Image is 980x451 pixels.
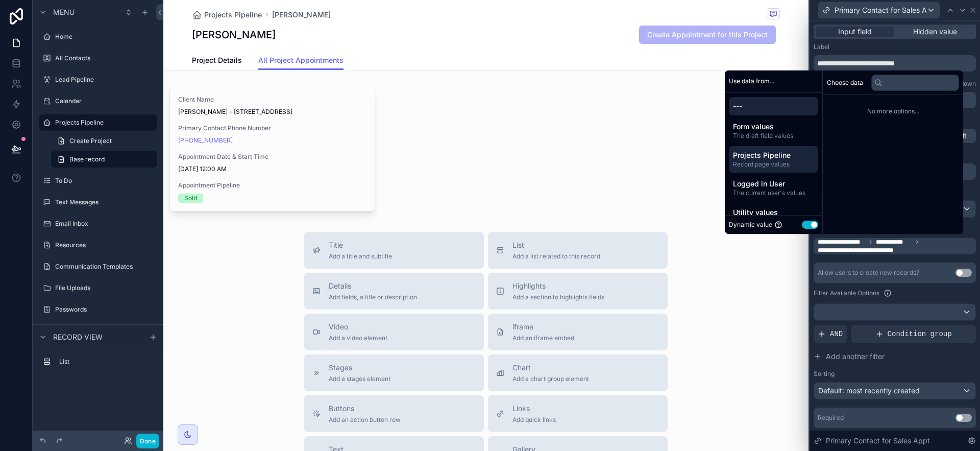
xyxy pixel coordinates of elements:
[512,375,589,383] span: Add a chart group element
[827,79,863,87] span: Choose data
[329,281,417,291] span: Details
[55,118,151,127] label: Projects Pipeline
[733,101,814,111] span: ---
[329,293,417,301] span: Add fields, a title or description
[818,386,920,395] span: Default: most recently created
[488,354,668,391] button: ChartAdd a chart group element
[733,150,814,160] span: Projects Pipeline
[512,281,604,291] span: Highlights
[733,179,814,189] span: Logged in User
[488,232,668,269] button: ListAdd a list related to this record
[39,258,157,275] a: Communication Templates
[913,27,957,37] span: Hidden value
[329,322,387,332] span: Video
[512,240,600,250] span: List
[512,252,600,260] span: Add a list related to this record
[329,252,392,260] span: Add a title and subtitle
[55,54,155,62] label: All Contacts
[192,51,242,72] a: Project Details
[304,273,484,310] button: DetailsAdd fields, a title or description
[55,220,155,228] label: Email Inbox
[814,370,835,378] label: Sorting
[53,7,75,17] span: Menu
[39,280,157,296] a: File Uploads
[304,232,484,269] button: TitleAdd a title and subtitle
[488,273,668,310] button: HighlightsAdd a section to highlights fields
[818,2,940,19] button: Primary Contact for Sales Appt
[39,93,157,109] a: Calendar
[55,305,155,314] label: Passwords
[192,10,262,20] a: Projects Pipeline
[512,322,574,332] span: iframe
[733,132,814,140] span: The draft field values
[55,198,155,206] label: Text Messages
[55,263,155,271] label: Communication Templates
[69,137,112,145] span: Create Project
[329,375,390,383] span: Add a stages element
[329,334,387,342] span: Add a video element
[826,436,930,446] span: Primary Contact for Sales Appt
[304,395,484,432] button: ButtonsAdd an action button row
[835,5,926,15] span: Primary Contact for Sales Appt
[258,51,344,70] a: All Project Appointments
[136,434,159,448] button: Done
[329,403,401,414] span: Buttons
[329,240,392,250] span: Title
[512,293,604,301] span: Add a section to highlights fields
[329,363,390,373] span: Stages
[488,314,668,350] button: iframeAdd an iframe embed
[39,29,157,45] a: Home
[192,55,242,65] span: Project Details
[59,358,153,366] label: List
[51,133,157,149] a: Create Project
[814,289,879,297] label: Filter Available Options
[39,237,157,253] a: Resources
[830,329,843,339] span: AND
[512,334,574,342] span: Add an iframe embed
[39,173,157,189] a: To Do
[55,177,155,185] label: To Do
[729,77,774,85] span: Use data from...
[814,382,976,399] button: Default: most recently created
[814,43,829,51] label: Label
[733,207,814,218] span: Utility values
[39,50,157,66] a: All Contacts
[69,155,105,163] span: Base record
[53,332,103,342] span: Record view
[488,395,668,432] button: LinksAdd quick links
[888,329,952,339] span: Condition group
[733,189,814,197] span: The current user's values
[204,10,262,20] span: Projects Pipeline
[55,241,155,249] label: Resources
[51,151,157,168] a: Base record
[39,301,157,318] a: Passwords
[55,33,155,41] label: Home
[733,160,814,169] span: Record page values
[39,216,157,232] a: Email Inbox
[729,221,772,229] span: Dynamic value
[39,194,157,210] a: Text Messages
[818,269,919,277] div: Allow users to create new records?
[838,27,872,37] span: Input field
[39,72,157,88] a: Lead Pipeline
[725,93,822,215] div: scrollable content
[512,403,556,414] span: Links
[55,76,155,84] label: Lead Pipeline
[39,323,157,339] a: Team Chats
[818,414,844,422] div: Required
[512,416,556,424] span: Add quick links
[258,55,344,65] span: All Project Appointments
[329,416,401,424] span: Add an action button row
[304,354,484,391] button: StagesAdd a stages element
[733,122,814,132] span: Form values
[39,114,157,131] a: Projects Pipeline
[814,347,976,366] button: Add another filter
[33,349,163,380] div: scrollable content
[826,351,885,362] span: Add another filter
[55,284,155,292] label: File Uploads
[192,28,276,42] h1: [PERSON_NAME]
[272,10,331,20] a: [PERSON_NAME]
[304,314,484,350] button: VideoAdd a video element
[55,97,155,105] label: Calendar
